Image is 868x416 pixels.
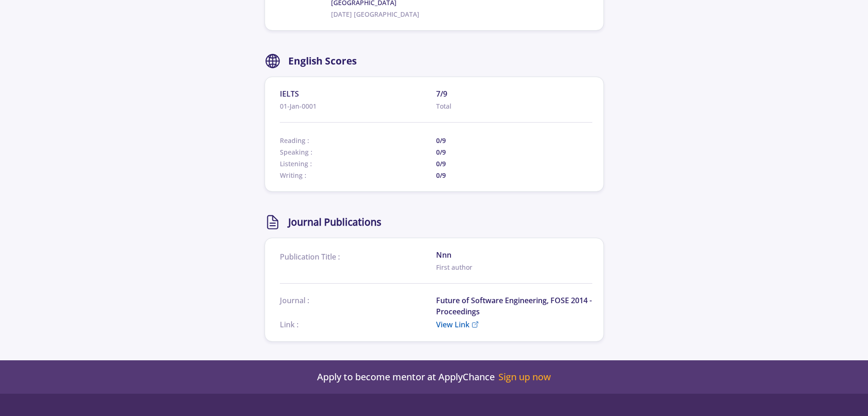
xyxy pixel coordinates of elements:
[436,136,592,145] span: 0/9
[280,101,436,111] span: 01-Jan-0001
[280,136,436,145] span: Reading :
[436,170,592,180] span: 0/9
[331,9,588,19] span: [DATE] [GEOGRAPHIC_DATA]
[288,216,381,228] h2: Journal Publications
[280,147,436,157] span: Speaking :
[436,319,470,330] span: View Link
[280,319,436,330] span: Link :
[436,249,592,260] span: Nnn
[436,88,592,99] span: 7/9
[436,262,592,272] span: First author
[280,251,436,262] span: Publication Title :
[436,295,592,317] span: Future of Software Engineering, FOSE 2014 - Proceedings
[288,55,357,67] h2: English Scores
[280,88,436,99] span: IELTS
[436,159,592,169] span: 0/9
[280,159,436,169] span: Listening :
[280,295,436,306] span: Journal :
[280,170,436,180] span: Writing :
[436,147,592,157] span: 0/9
[436,101,592,111] span: Total
[436,319,592,330] a: View Link
[498,371,551,383] a: Sign up now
